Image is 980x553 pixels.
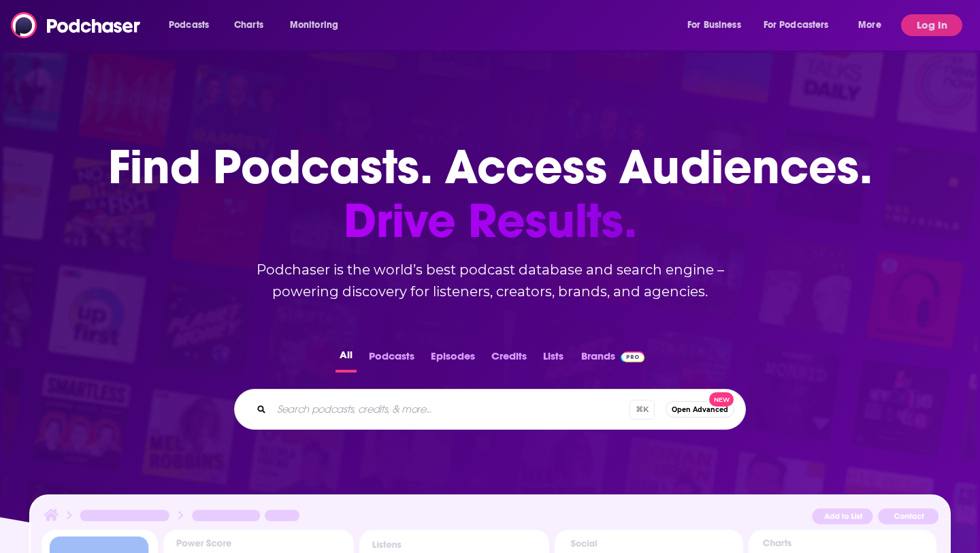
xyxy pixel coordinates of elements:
[672,406,728,413] span: Open Advanced
[169,16,209,35] span: Podcasts
[427,346,479,373] button: Episodes
[539,346,568,373] button: Lists
[755,14,849,36] button: open menu
[225,14,272,36] a: Charts
[42,507,938,530] img: Podcast Insights Header
[11,12,142,38] img: Podchaser - Follow, Share and Rate Podcasts
[108,194,872,248] span: Drive Results.
[901,14,962,36] button: Log In
[630,400,655,420] span: ⌘ K
[234,16,263,35] span: Charts
[709,392,734,407] span: New
[108,140,872,248] h1: Find Podcasts. Access Audiences.
[687,16,741,35] span: For Business
[581,346,644,373] a: BrandsPodchaser Pro
[365,346,419,373] button: Podcasts
[678,14,758,36] button: open menu
[487,346,531,373] button: Credits
[666,401,734,417] button: Open AdvancedNew
[849,14,898,36] button: open menu
[272,398,630,420] input: Search podcasts, credits, & more...
[858,16,881,35] span: More
[234,389,746,430] div: Search podcasts, credits, & more...
[280,14,356,36] button: open menu
[290,16,338,35] span: Monitoring
[218,259,762,302] h2: Podchaser is the world’s best podcast database and search engine – powering discovery for listene...
[336,346,357,373] button: All
[621,351,644,362] img: Podchaser Pro
[764,16,829,35] span: For Podcasters
[159,14,227,36] button: open menu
